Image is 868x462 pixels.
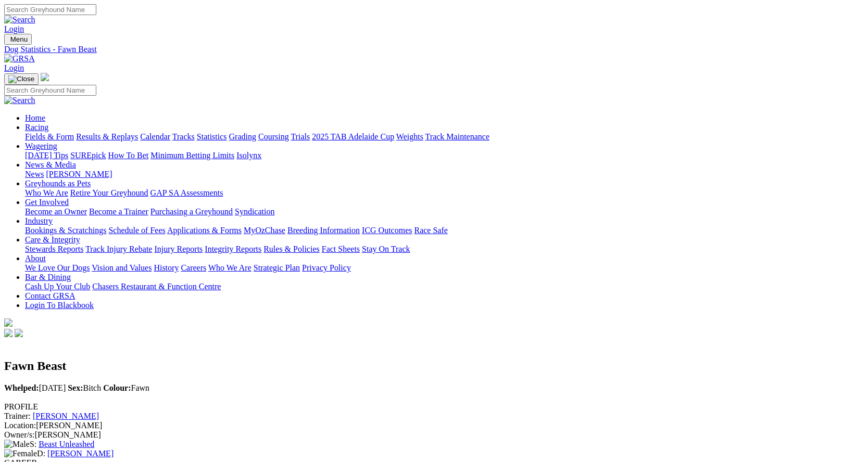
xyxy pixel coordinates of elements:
[25,235,80,244] a: Care & Integrity
[25,132,74,141] a: Fields & Form
[4,440,30,449] img: Male
[25,291,75,300] a: Contact GRSA
[25,207,864,216] div: Get Involved
[4,329,12,337] img: facebook.svg
[172,132,195,141] a: Tracks
[25,245,83,253] a: Stewards Reports
[4,383,39,392] b: Whelped:
[25,216,53,225] a: Industry
[4,34,32,45] button: Toggle navigation
[76,132,138,141] a: Results & Replays
[140,132,170,141] a: Calendar
[103,383,149,392] span: Fawn
[4,449,37,458] img: Female
[46,170,112,178] a: [PERSON_NAME]
[4,24,24,33] a: Login
[25,226,864,235] div: Industry
[39,440,94,448] a: Beast Unleashed
[47,449,114,458] a: [PERSON_NAME]
[4,430,864,440] div: [PERSON_NAME]
[41,73,49,81] img: logo-grsa-white.png
[108,226,165,235] a: Schedule of Fees
[4,96,35,105] img: Search
[235,207,274,216] a: Syndication
[291,132,310,141] a: Trials
[4,383,66,392] span: [DATE]
[258,132,289,141] a: Coursing
[25,263,864,273] div: About
[150,151,234,160] a: Minimum Betting Limits
[25,170,864,179] div: News & Media
[4,430,35,439] span: Owner/s:
[362,226,412,235] a: ICG Outcomes
[322,245,360,253] a: Fact Sheets
[25,123,48,132] a: Racing
[70,151,106,160] a: SUREpick
[25,188,864,198] div: Greyhounds as Pets
[4,318,12,327] img: logo-grsa-white.png
[4,449,45,458] span: D:
[4,4,96,15] input: Search
[244,226,285,235] a: MyOzChase
[4,402,864,412] div: PROFILE
[287,226,360,235] a: Breeding Information
[197,132,227,141] a: Statistics
[414,226,447,235] a: Race Safe
[25,273,71,281] a: Bar & Dining
[4,63,24,72] a: Login
[103,383,131,392] b: Colour:
[312,132,394,141] a: 2025 TAB Adelaide Cup
[25,282,90,291] a: Cash Up Your Club
[167,226,242,235] a: Applications & Forms
[25,207,87,216] a: Become an Owner
[263,245,320,253] a: Rules & Policies
[25,170,44,178] a: News
[4,45,864,54] a: Dog Statistics - Fawn Beast
[396,132,423,141] a: Weights
[4,73,39,85] button: Toggle navigation
[254,263,300,272] a: Strategic Plan
[25,113,45,122] a: Home
[181,263,206,272] a: Careers
[25,151,864,160] div: Wagering
[25,282,864,291] div: Bar & Dining
[25,160,76,169] a: News & Media
[68,383,83,392] b: Sex:
[33,412,99,420] a: [PERSON_NAME]
[425,132,489,141] a: Track Maintenance
[25,132,864,142] div: Racing
[10,35,28,43] span: Menu
[68,383,101,392] span: Bitch
[4,85,96,96] input: Search
[4,359,864,373] h2: Fawn Beast
[25,263,90,272] a: We Love Our Dogs
[85,245,152,253] a: Track Injury Rebate
[150,188,223,197] a: GAP SA Assessments
[70,188,148,197] a: Retire Your Greyhound
[15,329,23,337] img: twitter.svg
[4,440,36,448] span: S:
[154,263,179,272] a: History
[4,15,35,24] img: Search
[25,301,94,310] a: Login To Blackbook
[4,421,36,430] span: Location:
[154,245,203,253] a: Injury Reports
[92,263,152,272] a: Vision and Values
[25,188,68,197] a: Who We Are
[208,263,251,272] a: Who We Are
[108,151,149,160] a: How To Bet
[25,226,106,235] a: Bookings & Scratchings
[302,263,351,272] a: Privacy Policy
[25,179,91,188] a: Greyhounds as Pets
[25,254,46,263] a: About
[4,421,864,430] div: [PERSON_NAME]
[25,151,68,160] a: [DATE] Tips
[25,245,864,254] div: Care & Integrity
[4,54,35,63] img: GRSA
[150,207,233,216] a: Purchasing a Greyhound
[25,198,69,207] a: Get Involved
[8,75,34,83] img: Close
[236,151,261,160] a: Isolynx
[205,245,261,253] a: Integrity Reports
